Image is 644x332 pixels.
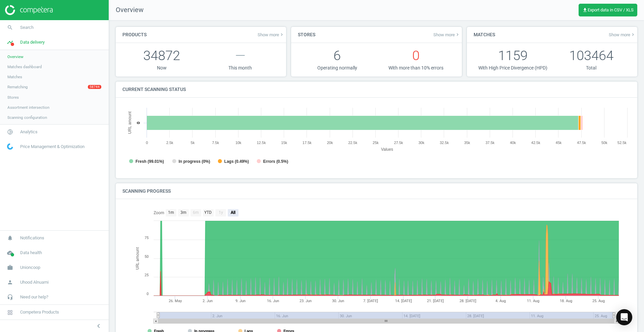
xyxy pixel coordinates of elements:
[427,299,444,303] tspan: 21. [DATE]
[433,32,460,37] a: Show morekeyboard_arrow_right
[332,299,344,303] tspan: 30. Jun
[230,210,235,215] text: All
[258,32,284,37] a: Show morekeyboard_arrow_right
[7,143,13,150] img: wGWNvw8QSZomAAAAABJRU5ErkJggg==
[127,111,132,134] tspan: URL amount
[485,141,494,145] text: 37.5k
[88,85,101,89] span: 58744
[136,122,141,124] text: 0
[609,32,636,37] a: Show morekeyboard_arrow_right
[135,247,140,270] tspan: URL amount
[20,265,40,271] span: Unioncoop
[552,65,631,71] p: Total
[224,159,249,164] tspan: Lags (0.49%)
[579,4,637,16] button: get_appExport data in CSV / XLS
[7,74,22,80] span: Matches
[291,27,322,43] h4: Stores
[20,144,85,150] span: Price Management & Optimization
[20,25,34,31] span: Search
[7,95,19,100] span: Stores
[300,299,312,303] tspan: 23. Jun
[433,32,460,37] span: Show more
[531,141,540,145] text: 42.5k
[348,141,357,145] text: 22.5k
[592,299,605,303] tspan: 25. Aug
[7,64,42,69] span: Matches dashboard
[145,273,149,277] text: 25
[510,141,516,145] text: 40k
[327,141,333,145] text: 20k
[298,46,376,65] p: 6
[381,147,393,152] tspan: Values
[235,299,246,303] tspan: 9. Jun
[474,46,552,65] p: 1159
[281,141,287,145] text: 15k
[257,141,266,145] text: 12.5k
[303,141,312,145] text: 17.5k
[20,39,45,45] span: Data delivery
[556,141,562,145] text: 45k
[168,210,174,215] text: 1m
[20,235,44,241] span: Notifications
[4,36,16,49] i: timeline
[377,46,455,65] p: 0
[7,54,23,59] span: Overview
[373,141,379,145] text: 25k
[154,210,164,215] text: Zoom
[609,32,636,37] span: Show more
[169,299,182,303] tspan: 26. May
[147,292,149,296] text: 0
[4,261,16,274] i: work
[601,141,607,145] text: 50k
[235,48,246,63] span: —
[4,291,16,303] i: headset_mic
[394,141,403,145] text: 27.5k
[560,299,572,303] tspan: 18. Aug
[527,299,539,303] tspan: 11. Aug
[7,115,47,120] span: Scanning configuration
[7,84,28,90] span: Rematching
[212,141,219,145] text: 7.5k
[440,141,449,145] text: 32.5k
[7,105,49,110] span: Assortment intersection
[219,210,223,215] text: 1y
[495,299,506,303] tspan: 4. Aug
[467,27,502,43] h4: Matches
[109,5,144,15] span: Overview
[267,299,279,303] tspan: 16. Jun
[146,141,148,145] text: 0
[203,299,213,303] tspan: 2. Jun
[618,141,627,145] text: 52.5k
[4,276,16,289] i: person
[145,236,149,240] text: 75
[193,210,199,215] text: 6m
[263,159,288,164] tspan: Errors (0.5%)
[95,322,103,330] i: chevron_left
[122,46,201,65] p: 34872
[4,21,16,34] i: search
[298,65,376,71] p: Operating normally
[20,250,42,256] span: Data health
[166,141,173,145] text: 2.5k
[582,7,588,13] i: get_app
[4,232,16,244] i: notifications
[191,141,195,145] text: 5k
[20,129,38,135] span: Analytics
[20,294,48,300] span: Need our help?
[363,299,378,303] tspan: 7. [DATE]
[455,32,460,37] i: keyboard_arrow_right
[90,322,107,330] button: chevron_left
[582,7,634,13] span: Export data in CSV / XLS
[116,27,153,43] h4: Products
[258,32,284,37] span: Show more
[180,210,186,215] text: 3m
[178,159,210,164] tspan: In progress (0%)
[4,246,16,259] i: cloud_done
[464,141,470,145] text: 35k
[4,126,16,138] i: pie_chart_outlined
[552,46,631,65] p: 103464
[279,32,284,37] i: keyboard_arrow_right
[616,309,632,325] div: Open Intercom Messenger
[460,299,476,303] tspan: 28. [DATE]
[395,299,412,303] tspan: 14. [DATE]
